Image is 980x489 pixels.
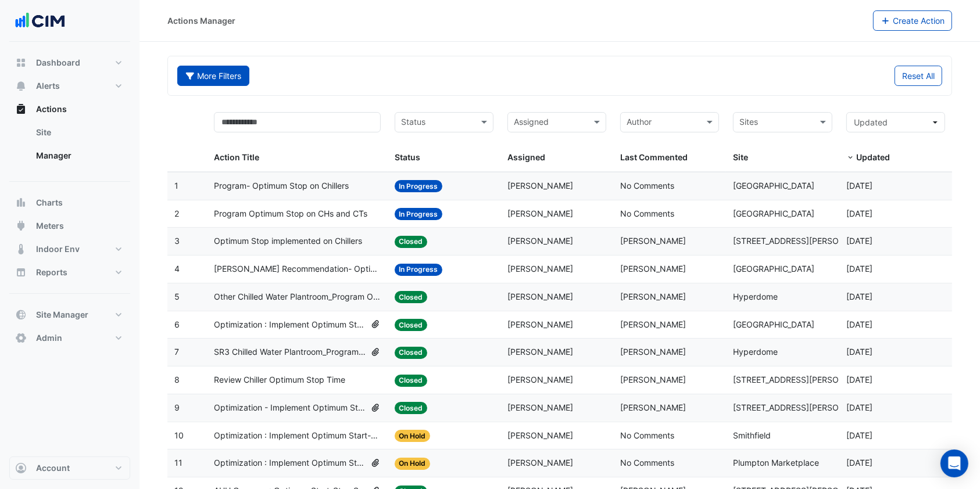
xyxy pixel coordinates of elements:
div: Actions [9,121,130,172]
span: [GEOGRAPHIC_DATA] [733,264,814,274]
span: [PERSON_NAME] Recommendation- Optimum stop strategy in BMS [214,263,381,276]
app-icon: Dashboard [15,57,27,69]
app-icon: Charts [15,197,27,208]
button: Site Manager [9,303,130,326]
button: More Filters [177,66,249,86]
span: Other Chilled Water Plantroom_Program Optimum Stop [214,290,381,304]
span: On Hold [395,430,431,442]
span: [PERSON_NAME] [507,458,573,468]
span: Action Title [214,152,259,162]
span: [STREET_ADDRESS][PERSON_NAME] [733,402,875,412]
span: [PERSON_NAME] [507,236,573,246]
span: [GEOGRAPHIC_DATA] [733,208,814,218]
span: Optimization : Implement Optimum Start-Stop Strategy [214,318,366,332]
button: Updated [846,112,945,132]
span: 5 [174,292,180,301]
span: 7 [174,347,179,357]
span: Assigned [507,152,545,162]
span: [PERSON_NAME] [620,375,686,384]
span: [PERSON_NAME] [620,264,686,274]
app-icon: Meters [15,220,27,232]
app-icon: Reports [15,267,27,278]
span: 2 [174,208,179,218]
span: 8 [174,375,180,384]
span: Closed [395,236,428,248]
span: 11 [174,458,183,468]
span: Closed [395,319,428,331]
span: 10 [174,430,184,440]
span: 6 [174,319,180,329]
span: 3 [174,236,180,246]
div: Open Intercom Messenger [940,450,968,477]
span: Program- Optimum Stop on Chillers [214,179,349,193]
button: Reset All [895,66,942,86]
span: Hyperdome [733,347,778,357]
button: Charts [9,191,130,214]
span: On Hold [395,458,431,470]
span: No Comments [620,430,674,440]
span: No Comments [620,458,674,468]
span: Closed [395,375,428,387]
span: Closed [395,291,428,303]
span: 4 [174,264,180,274]
span: [PERSON_NAME] [507,181,573,190]
span: Site Manager [36,309,88,321]
span: 2024-07-31T16:34:23.002 [846,347,872,357]
span: 2025-01-20T20:19:23.628 [846,292,872,301]
button: Create Action [873,10,953,31]
span: Status [395,152,420,162]
button: Alerts [9,74,130,98]
img: Company Logo [14,9,66,33]
span: Optimum Stop implemented on Chillers [214,235,362,248]
span: Optimization - Implement Optimum Start-Stop Strategy [214,401,366,415]
span: 9 [174,402,180,412]
button: Dashboard [9,51,130,74]
app-icon: Alerts [15,80,27,92]
span: 1 [174,181,178,190]
span: [PERSON_NAME] [620,319,686,329]
span: 2023-02-15T09:15:24.168 [846,402,872,412]
span: 2025-09-04T14:53:02.694 [846,181,872,190]
span: [GEOGRAPHIC_DATA] [733,319,814,329]
span: [PERSON_NAME] [507,264,573,274]
span: 2025-03-27T10:43:26.805 [846,264,872,274]
app-icon: Site Manager [15,309,27,321]
span: No Comments [620,181,674,190]
span: [PERSON_NAME] [620,292,686,301]
a: Site [27,121,130,144]
span: Account [36,462,70,474]
span: Hyperdome [733,292,778,301]
div: Actions Manager [167,15,235,27]
span: Meters [36,220,64,232]
span: Reports [36,267,67,278]
span: Closed [395,402,428,414]
span: Optimization : Implement Optimum Start-Stop Strategy (Work in progress) [214,429,381,443]
button: Meters [9,214,130,238]
span: [PERSON_NAME] [507,347,573,357]
span: [STREET_ADDRESS][PERSON_NAME] [733,375,875,384]
span: Dashboard [36,57,80,69]
button: Actions [9,98,130,121]
span: Site [733,152,748,162]
span: 2023-03-06T10:33:18.469 [846,375,872,384]
span: Charts [36,197,63,208]
span: Closed [395,347,428,359]
button: Reports [9,261,130,284]
span: Last Commented [620,152,688,162]
span: [PERSON_NAME] [507,292,573,301]
span: [GEOGRAPHIC_DATA] [733,181,814,190]
span: In Progress [395,208,443,220]
span: [PERSON_NAME] [507,319,573,329]
span: [PERSON_NAME] [620,402,686,412]
span: Indoor Env [36,243,80,255]
span: 2025-09-04T10:07:22.540 [846,208,872,218]
span: [PERSON_NAME] [507,208,573,218]
span: In Progress [395,180,443,192]
span: Optimization : Implement Optimum Start-Stop Strategy [214,456,366,470]
span: 2024-12-31T13:33:43.268 [846,319,872,329]
span: [PERSON_NAME] [620,236,686,246]
span: No Comments [620,208,674,218]
span: [PERSON_NAME] [507,375,573,384]
button: Indoor Env [9,238,130,261]
app-icon: Indoor Env [15,243,27,255]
